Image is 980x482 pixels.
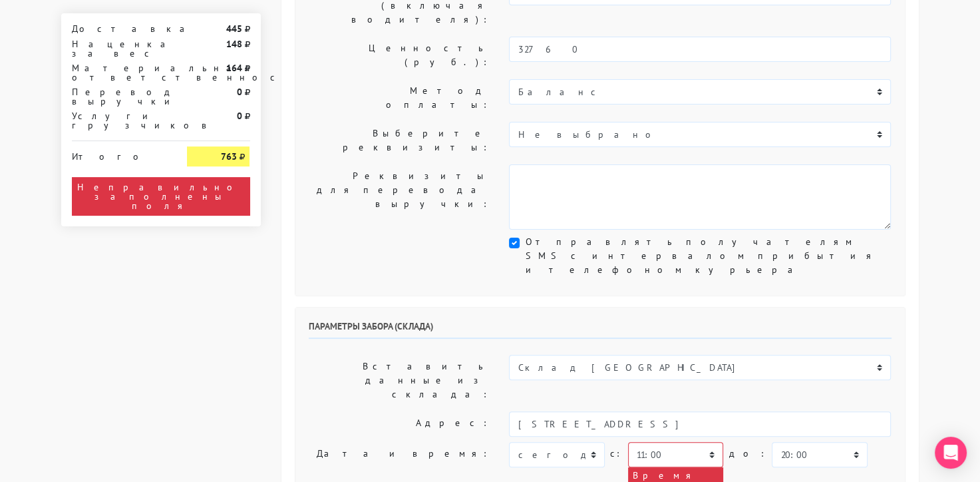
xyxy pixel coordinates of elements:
div: Итого [72,146,168,161]
strong: 0 [236,86,242,98]
label: Отправлять получателям SMS с интервалом прибытия и телефоном курьера [525,235,891,277]
label: до: [729,442,766,465]
div: Open Intercom Messenger [935,437,967,469]
strong: 0 [236,110,242,122]
label: Метод оплаты: [299,79,500,117]
strong: 148 [226,38,242,50]
strong: 164 [226,62,242,74]
label: Реквизиты для перевода выручки: [299,164,500,230]
div: Неправильно заполнены поля [72,177,250,216]
strong: 445 [226,23,242,35]
label: c: [610,442,623,465]
div: Наценка за вес [62,39,178,58]
label: Ценность (руб.): [299,37,500,74]
label: Вставить данные из склада: [299,355,500,406]
div: Услуги грузчиков [62,111,178,130]
div: Доставка [62,24,178,33]
div: Материальная ответственность [62,63,178,82]
div: Перевод выручки [62,87,178,106]
label: Адрес: [299,411,500,437]
label: Выберите реквизиты: [299,122,500,159]
h6: Параметры забора (склада) [309,321,892,339]
strong: 763 [220,150,236,162]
